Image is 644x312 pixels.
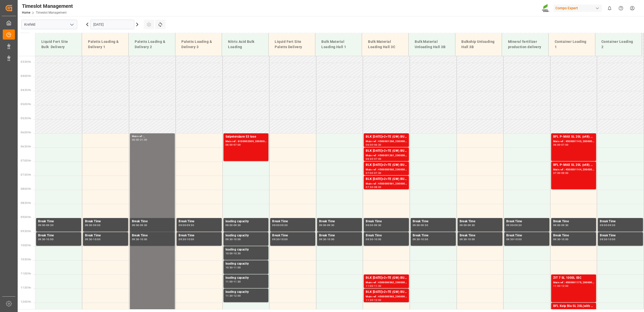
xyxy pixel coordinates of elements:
[22,11,30,14] a: Home
[553,275,594,280] div: ZIT 7 SL 1000L IBC
[38,238,45,240] div: 09:30
[560,172,561,174] div: -
[373,144,374,146] div: -
[366,186,373,188] div: 07:30
[226,134,267,139] div: Salpetersäure 53 lose
[279,238,280,240] div: -
[553,280,594,285] div: Main ref : 4500001175, 2000000991
[600,219,641,224] div: Break Time
[187,238,194,240] div: 10:00
[140,224,147,226] div: 09:30
[373,299,374,301] div: -
[374,172,381,174] div: 07:30
[560,144,561,146] div: -
[553,304,594,309] div: BFL Kelp Bio SL 20L(with B)(x48) EGY MTOBFL KELP BIO SL (with B) 12x1L (x60) EGY;BFL P-MAX SL 12x...
[366,219,407,224] div: Break Time
[366,134,407,139] div: BLK [DATE]+2+TE (GW) BULK
[233,280,234,283] div: -
[21,89,31,91] span: 04:30 Hr
[21,131,31,134] span: 06:00 Hr
[233,266,234,269] div: -
[226,261,267,266] div: loading capacity
[366,224,373,226] div: 09:00
[233,224,234,226] div: -
[187,224,194,226] div: 09:30
[68,21,75,28] button: open menu
[460,233,501,238] div: Break Time
[366,177,407,182] div: BLK [DATE]+2+TE (GW) BULK
[553,224,561,226] div: 09:00
[561,285,569,287] div: 12:00
[226,280,233,283] div: 11:00
[234,266,241,269] div: 11:00
[561,224,569,226] div: 09:30
[460,219,501,224] div: Break Time
[374,186,381,188] div: 08:00
[373,172,374,174] div: -
[366,295,407,299] div: Main ref : 4500000563, 2000000150
[21,300,31,303] span: 12:00 Hr
[604,3,615,14] button: show 0 new notifications
[366,238,373,240] div: 09:30
[21,20,77,29] input: Type to search/select
[86,37,124,52] div: Paletts Loading & Delivery 1
[373,285,374,287] div: -
[374,158,381,160] div: 07:00
[233,252,234,255] div: -
[39,37,78,52] div: Liquid Fert Site Bulk Delivery
[85,238,92,240] div: 09:30
[553,238,561,240] div: 09:30
[93,238,100,240] div: 10:00
[514,238,522,240] div: 10:00
[319,37,358,52] div: Bulk Material Loading Hall 1
[373,238,374,240] div: -
[553,37,591,52] div: Container Loading 1
[420,224,421,226] div: -
[506,233,547,238] div: Break Time
[233,295,234,297] div: -
[21,272,31,275] span: 11:00 Hr
[226,290,267,295] div: loading capacity
[38,224,45,226] div: 09:00
[272,233,313,238] div: Break Time
[561,144,569,146] div: 07:00
[226,219,267,224] div: loading capacity
[553,233,594,238] div: Break Time
[366,290,407,295] div: BLK [DATE]+2+TE (GW) BULK
[92,238,93,240] div: -
[21,202,31,204] span: 08:30 Hr
[373,224,374,226] div: -
[234,144,241,146] div: 07:00
[413,233,454,238] div: Break Time
[560,224,561,226] div: -
[21,103,31,106] span: 05:00 Hr
[421,224,428,226] div: 09:30
[132,219,173,224] div: Break Time
[553,168,594,172] div: Main ref : 4500001144, 2000000350
[272,224,279,226] div: 09:00
[22,2,73,10] div: Timeslot Management
[459,37,498,52] div: Bulkship Unloading Hall 3B
[21,60,31,63] span: 03:30 Hr
[233,144,234,146] div: -
[553,3,604,13] button: Compo Expert
[514,224,522,226] div: 09:30
[179,219,220,224] div: Break Time
[21,230,31,233] span: 09:30 Hr
[608,224,615,226] div: 09:30
[226,139,267,144] div: Main ref : 6100002009, 2000001541
[560,238,561,240] div: -
[319,238,326,240] div: 09:30
[553,144,561,146] div: 06:00
[366,299,373,301] div: 11:30
[226,37,264,52] div: Nitric Acid Bulk Loading
[366,153,407,158] div: Main ref : 4500001261, 2000001499
[234,252,241,255] div: 10:30
[272,238,279,240] div: 09:30
[561,238,569,240] div: 10:00
[326,224,327,226] div: -
[226,233,267,238] div: loading capacity
[21,286,31,289] span: 11:30 Hr
[615,3,627,14] button: Help Center
[273,37,311,52] div: Liquid Fert Site Paletts Delivery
